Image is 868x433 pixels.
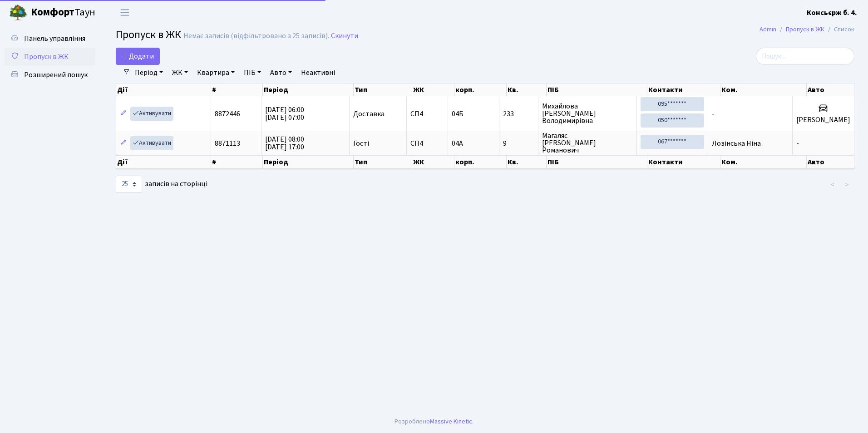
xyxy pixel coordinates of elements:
[116,176,142,193] select: записів на сторінці
[5,48,95,66] a: Пропуск в ЖК
[116,48,160,65] a: Додати
[647,155,720,169] th: Контакти
[542,103,633,124] span: Михайлова [PERSON_NAME] Володимирівна
[547,84,647,96] th: ПІБ
[215,138,240,148] span: 8871113
[263,84,354,96] th: Період
[410,140,444,147] span: СП4
[215,109,240,119] span: 8872446
[353,140,369,147] span: Гості
[24,70,88,80] span: Розширений пошук
[5,66,95,84] a: Розширений пошук
[9,4,27,22] img: logo.png
[116,155,211,169] th: Дії
[113,5,136,20] button: Переключити навігацію
[712,109,715,119] span: -
[5,30,95,48] a: Панель управління
[647,84,720,96] th: Контакти
[542,132,633,154] span: Магаляс [PERSON_NAME] Романович
[796,116,850,124] h5: [PERSON_NAME]
[116,176,207,193] label: записів на сторінці
[211,155,263,169] th: #
[116,84,211,96] th: Дії
[452,138,463,148] span: 04А
[786,25,824,34] a: Пропуск в ЖК
[353,110,385,118] span: Доставка
[31,5,95,20] span: Таун
[454,155,507,169] th: корп.
[193,65,238,80] a: Квартира
[263,155,354,169] th: Період
[116,27,181,43] span: Пропуск в ЖК
[547,155,647,169] th: ПІБ
[807,7,857,18] a: Консьєрж б. 4.
[410,110,444,118] span: СП4
[807,84,854,96] th: Авто
[130,136,173,150] a: Активувати
[122,51,154,61] span: Додати
[354,155,412,169] th: Тип
[331,32,358,40] a: Скинути
[168,65,192,80] a: ЖК
[454,84,507,96] th: корп.
[31,5,74,20] b: Комфорт
[131,65,167,80] a: Період
[712,138,761,148] span: Лозінська Ніна
[807,155,854,169] th: Авто
[452,109,464,119] span: 04Б
[720,155,807,169] th: Ком.
[503,140,534,147] span: 9
[412,155,454,169] th: ЖК
[265,105,304,123] span: [DATE] 06:00 [DATE] 07:00
[796,138,799,148] span: -
[130,107,173,121] a: Активувати
[395,417,473,427] div: Розроблено .
[412,84,454,96] th: ЖК
[24,52,69,62] span: Пропуск в ЖК
[24,34,85,44] span: Панель управління
[507,84,547,96] th: Кв.
[824,25,854,34] li: Список
[183,32,329,40] div: Немає записів (відфільтровано з 25 записів).
[720,84,807,96] th: Ком.
[507,155,547,169] th: Кв.
[354,84,412,96] th: Тип
[297,65,339,80] a: Неактивні
[430,417,472,426] a: Massive Kinetic
[503,110,534,118] span: 233
[266,65,296,80] a: Авто
[746,20,868,39] nav: breadcrumb
[759,25,776,34] a: Admin
[240,65,265,80] a: ПІБ
[756,48,854,65] input: Пошук...
[265,134,304,152] span: [DATE] 08:00 [DATE] 17:00
[211,84,263,96] th: #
